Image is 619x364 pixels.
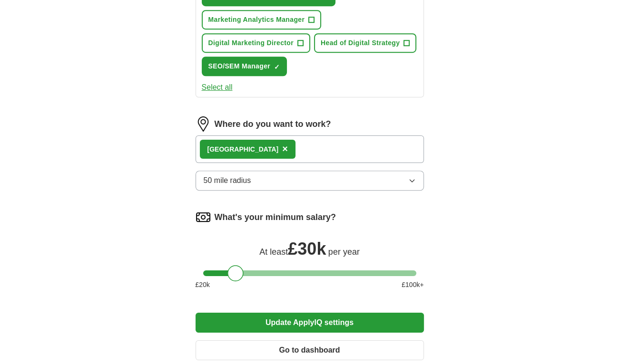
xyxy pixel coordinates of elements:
button: 50 mile radius [196,171,424,191]
span: × [282,144,288,154]
button: × [282,142,288,156]
label: What's your minimum salary? [215,211,336,224]
span: £ 100 k+ [402,280,423,290]
button: Update ApplyIQ settings [196,313,424,333]
span: SEO/SEM Manager [208,61,271,71]
span: per year [328,247,360,257]
span: Head of Digital Strategy [321,38,400,48]
span: £ 20 k [196,280,210,290]
span: Digital Marketing Director [208,38,294,48]
button: Go to dashboard [196,340,424,360]
button: Head of Digital Strategy [314,33,416,53]
span: 50 mile radius [204,175,251,186]
span: £ 30k [288,239,326,259]
button: Marketing Analytics Manager [202,10,322,29]
div: [GEOGRAPHIC_DATA] [207,144,279,154]
label: Where do you want to work? [215,118,331,131]
span: At least [259,247,288,257]
span: ✓ [274,63,280,71]
button: SEO/SEM Manager✓ [202,57,287,76]
img: salary.png [196,210,211,225]
span: Marketing Analytics Manager [208,15,305,25]
button: Digital Marketing Director [202,33,310,53]
img: location.png [196,116,211,132]
button: Select all [202,82,233,93]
